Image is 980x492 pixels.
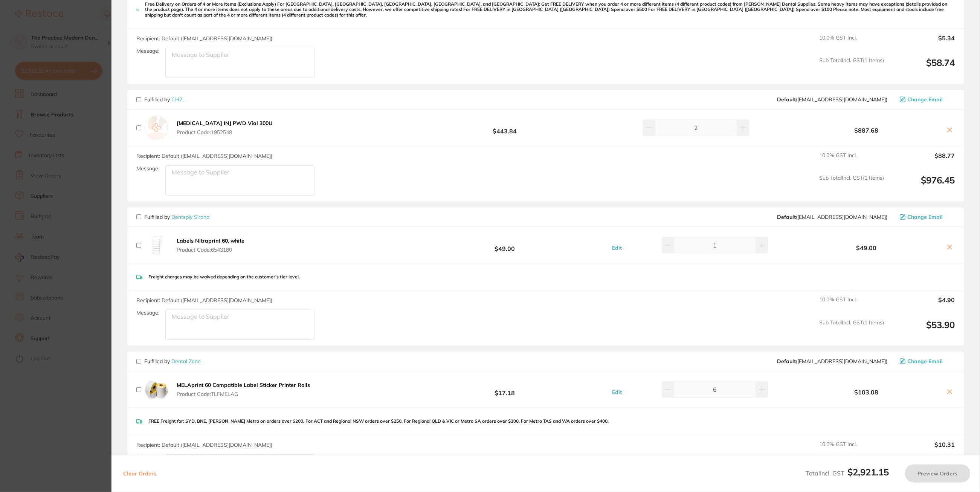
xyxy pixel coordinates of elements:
label: Message: [136,165,159,172]
output: $5.34 [890,35,955,51]
span: Recipient: Default ( [EMAIL_ADDRESS][DOMAIN_NAME] ) [136,153,272,159]
b: Default [777,96,796,103]
span: 10.0 % GST Incl. [820,441,884,458]
span: Change Email [908,214,943,220]
span: Change Email [908,358,943,364]
span: primarycare@ch2.net.au [777,96,888,102]
img: bmNxcGI3bA [144,233,168,257]
button: MELAprint 60 Compatible Label Sticker Printer Rolls Product Code:TLFMELAG [174,382,312,397]
button: Change Email [898,214,955,220]
span: Change Email [908,96,943,102]
p: FREE Freight for: SYD, BNE, [PERSON_NAME] Metro on orders over $200. For ACT and Regional NSW ord... [148,419,609,424]
p: Fulfilled by [144,96,182,102]
button: [MEDICAL_DATA] INJ PWD Vial 300U Product Code:1952548 [174,120,275,136]
output: $10.31 [890,441,955,458]
img: MW43eXRqZw [144,377,168,402]
span: 10.0 % GST Incl. [820,296,884,313]
button: Edit [610,244,624,251]
b: MELAprint 60 Compatible Label Sticker Printer Rolls [177,382,310,388]
label: Message: [136,454,159,461]
b: $2,921.15 [848,466,889,478]
span: Product Code: 6543180 [177,247,244,253]
span: 10.0 % GST Incl. [820,152,884,169]
b: $49.00 [791,244,942,251]
output: $4.90 [890,296,955,313]
output: $976.45 [890,175,955,196]
span: clientservices@dentsplysirona.com [777,214,888,220]
b: $887.68 [791,127,942,134]
span: Sub Total Incl. GST ( 1 Items) [820,175,884,196]
span: Recipient: Default ( [EMAIL_ADDRESS][DOMAIN_NAME] ) [136,35,272,42]
p: Fulfilled by [144,358,201,364]
span: 10.0 % GST Incl. [820,35,884,51]
b: $17.18 [423,383,587,397]
span: Product Code: 1952548 [177,129,272,135]
b: [MEDICAL_DATA] INJ PWD Vial 300U [177,120,272,127]
p: Fulfilled by [144,214,209,220]
span: Product Code: TLFMELAG [177,391,310,397]
b: $49.00 [423,238,587,252]
img: empty.jpg [144,116,168,140]
label: Message: [136,310,159,316]
span: Recipient: Default ( [EMAIL_ADDRESS][DOMAIN_NAME] ) [136,297,272,304]
button: Preview Orders [905,464,971,483]
span: Sub Total Incl. GST ( 1 Items) [820,319,884,340]
a: Dentsply Sirona [171,214,209,220]
b: $103.08 [791,389,942,396]
button: Change Email [898,358,955,365]
label: Message: [136,48,159,54]
button: Clear Orders [121,464,159,483]
b: Default [777,214,796,220]
output: $88.77 [890,152,955,169]
a: CH2 [171,96,182,103]
b: $443.84 [423,121,587,135]
p: Free Delivery on Orders of 4 or More Items (Exclusions Apply) For [GEOGRAPHIC_DATA], [GEOGRAPHIC_... [145,2,955,18]
p: Freight charges may be waived depending on the customer's tier level. [148,274,300,280]
span: Total Incl. GST [806,469,889,477]
span: hello@dentalzone.com.au [777,358,888,364]
span: Recipient: Default ( [EMAIL_ADDRESS][DOMAIN_NAME] ) [136,442,272,448]
output: $53.90 [890,319,955,340]
b: Labels Nitraprint 60, white [177,237,244,244]
output: $58.74 [890,57,955,78]
button: Labels Nitraprint 60, white Product Code:6543180 [174,237,247,253]
b: Default [777,358,796,365]
a: Dental Zone [171,358,201,365]
span: Sub Total Incl. GST ( 1 Items) [820,57,884,78]
button: Change Email [898,96,955,103]
button: Edit [610,389,624,396]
